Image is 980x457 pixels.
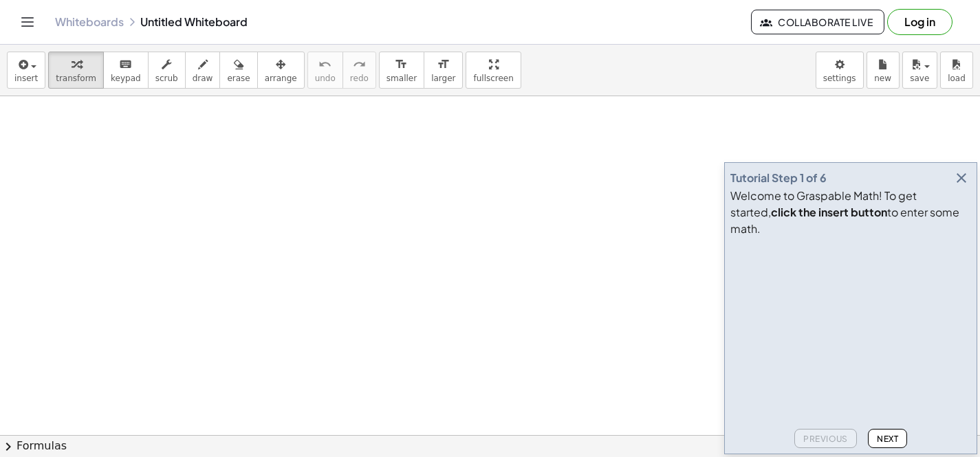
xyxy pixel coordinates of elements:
[48,52,104,89] button: transform
[315,74,336,83] span: undo
[193,74,213,83] span: draw
[111,74,141,83] span: keypad
[751,10,884,34] button: Collaborate Live
[910,74,929,83] span: save
[353,56,366,73] i: redo
[219,52,257,89] button: erase
[940,52,973,89] button: load
[155,74,178,83] span: scrub
[887,9,952,35] button: Log in
[877,434,898,444] span: Next
[466,52,521,89] button: fullscreen
[342,52,376,89] button: redoredo
[119,56,132,73] i: keyboard
[395,56,408,73] i: format_size
[265,74,297,83] span: arrange
[816,52,864,89] button: settings
[55,15,124,29] a: Whiteboards
[867,52,900,89] button: new
[227,74,250,83] span: erase
[823,74,856,83] span: settings
[730,170,827,186] div: Tutorial Step 1 of 6
[7,52,45,89] button: insert
[185,52,221,89] button: draw
[307,52,343,89] button: undoundo
[318,56,331,73] i: undo
[730,188,971,237] div: Welcome to Graspable Math! To get started, to enter some math.
[431,74,455,83] span: larger
[874,74,891,83] span: new
[763,16,873,28] span: Collaborate Live
[350,74,369,83] span: redo
[17,11,39,33] button: Toggle navigation
[257,52,305,89] button: arrange
[902,52,937,89] button: save
[473,74,513,83] span: fullscreen
[14,74,38,83] span: insert
[948,74,966,83] span: load
[771,205,887,219] b: click the insert button
[868,429,907,448] button: Next
[103,52,149,89] button: keyboardkeypad
[437,56,450,73] i: format_size
[386,74,417,83] span: smaller
[424,52,463,89] button: format_sizelarger
[379,52,424,89] button: format_sizesmaller
[56,74,96,83] span: transform
[148,52,186,89] button: scrub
